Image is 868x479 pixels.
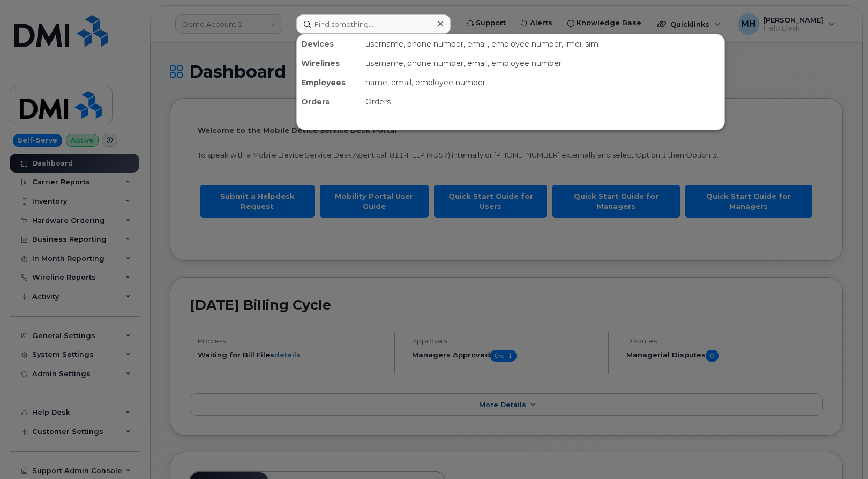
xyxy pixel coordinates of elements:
[297,54,361,73] div: Wirelines
[297,34,361,54] div: Devices
[297,92,361,111] div: Orders
[361,34,724,54] div: username, phone number, email, employee number, imei, sim
[297,73,361,92] div: Employees
[361,73,724,92] div: name, email, employee number
[361,92,724,111] div: Orders
[361,54,724,73] div: username, phone number, email, employee number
